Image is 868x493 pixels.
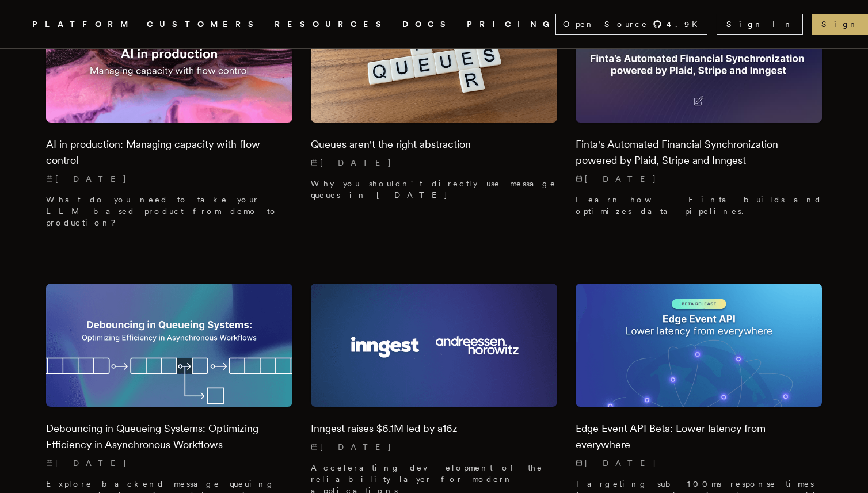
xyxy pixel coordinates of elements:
[46,421,292,453] h2: Debouncing in Queueing Systems: Optimizing Efficiency in Asynchronous Workflows
[576,194,822,217] p: Learn how Finta builds and optimizes data pipelines.
[275,17,389,32] button: RESOURCES
[576,173,822,185] p: [DATE]
[46,194,292,228] p: What do you need to take your LLM based product from demo to production?
[46,136,292,169] h2: AI in production: Managing capacity with flow control
[576,421,822,453] h2: Edge Event API Beta: Lower latency from everywhere
[46,457,292,469] p: [DATE]
[311,284,557,407] img: Featured image for Inngest raises $6.1M led by a16z blog post
[147,17,261,32] a: CUSTOMERS
[311,441,557,453] p: [DATE]
[311,421,557,437] h2: Inngest raises $6.1M led by a16z
[311,157,557,169] p: [DATE]
[467,17,555,32] a: PRICING
[576,457,822,469] p: [DATE]
[667,18,705,30] span: 4.9 K
[402,17,453,32] a: DOCS
[46,284,292,407] img: Featured image for Debouncing in Queueing Systems: Optimizing Efficiency in Asynchronous Workflow...
[563,18,648,30] span: Open Source
[311,136,557,152] h2: Queues aren't the right abstraction
[46,173,292,185] p: [DATE]
[32,17,133,32] button: PLATFORM
[311,178,557,201] p: Why you shouldn't directly use message queues in [DATE]
[576,136,822,169] h2: Finta's Automated Financial Synchronization powered by Plaid, Stripe and Inngest
[717,14,803,35] a: Sign In
[576,284,822,407] img: Featured image for Edge Event API Beta: Lower latency from everywhere blog post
